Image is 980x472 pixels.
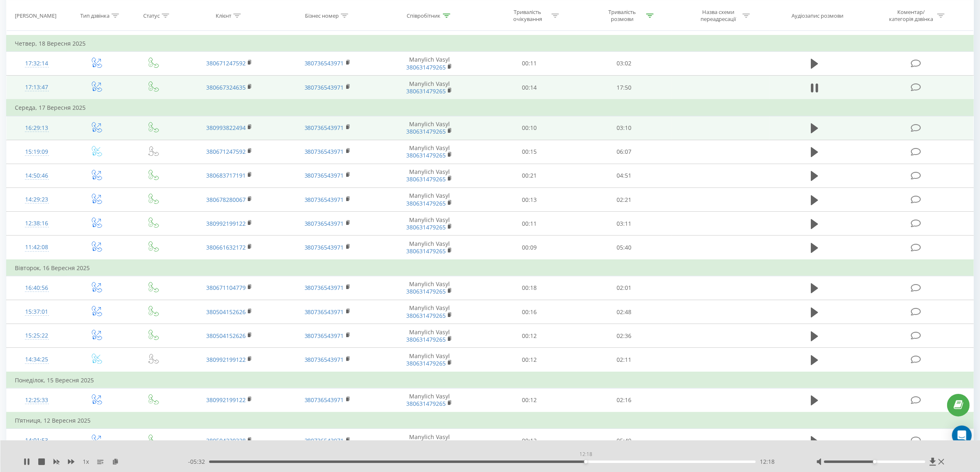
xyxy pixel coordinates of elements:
td: 03:02 [577,51,671,75]
td: 03:10 [577,116,671,140]
div: 14:29:23 [15,192,58,208]
td: 02:48 [577,300,671,324]
span: 12:18 [760,458,775,466]
div: 16:40:56 [15,280,58,296]
div: 16:29:13 [15,120,58,136]
td: 02:36 [577,324,671,348]
td: 00:10 [482,116,577,140]
div: 14:01:53 [15,433,58,449]
td: Manylich Vasyl [377,188,482,212]
a: 380992199122 [206,356,246,363]
a: 380992199122 [206,220,246,227]
a: 380631479265 [406,63,446,71]
td: Manylich Vasyl [377,324,482,348]
td: 17:50 [577,76,671,100]
div: 12:18 [578,449,594,460]
a: 380736543971 [305,243,344,251]
a: 380631479265 [406,87,446,95]
td: Manylich Vasyl [377,348,482,372]
td: 00:12 [482,388,577,412]
div: Open Intercom Messenger [952,426,972,445]
td: 00:11 [482,51,577,75]
div: 17:32:14 [15,56,58,72]
a: 380736543971 [305,437,344,444]
td: 00:18 [482,276,577,300]
a: 380504220328 [206,437,246,444]
td: Четвер, 18 Вересня 2025 [7,35,974,52]
a: 380992199122 [206,396,246,404]
a: 380736543971 [305,332,344,340]
td: 05:40 [577,236,671,260]
td: П’ятниця, 12 Вересня 2025 [7,412,974,429]
div: [PERSON_NAME] [15,12,56,19]
a: 380736543971 [305,196,344,204]
div: 15:37:01 [15,304,58,320]
a: 380736543971 [305,220,344,227]
div: Тривалість очікування [505,9,549,23]
div: Аудіозапис розмови [791,12,843,19]
div: Тип дзвінка [80,12,109,19]
div: 12:38:16 [15,215,58,231]
div: 15:19:09 [15,144,58,160]
td: Середа, 17 Вересня 2025 [7,99,974,116]
a: 380993822494 [206,124,246,132]
td: 05:49 [577,429,671,453]
a: 380631479265 [406,312,446,319]
td: Manylich Vasyl [377,51,482,75]
td: 00:16 [482,300,577,324]
td: Manylich Vasyl [377,164,482,187]
div: Клієнт [216,12,231,19]
td: Manylich Vasyl [377,76,482,100]
td: Manylich Vasyl [377,236,482,260]
td: 00:12 [482,348,577,372]
td: 00:12 [482,429,577,453]
span: - 05:32 [188,458,209,466]
div: Accessibility label [873,460,876,463]
div: 12:25:33 [15,392,58,408]
td: Manylich Vasyl [377,212,482,236]
td: Manylich Vasyl [377,140,482,164]
a: 380504152626 [206,308,246,316]
a: 380736543971 [305,148,344,155]
div: Тривалість розмови [600,9,644,23]
td: 00:15 [482,140,577,164]
div: 14:34:25 [15,352,58,368]
div: 17:13:47 [15,79,58,95]
td: 00:11 [482,212,577,236]
a: 380667324635 [206,83,246,91]
div: Коментар/категорія дзвінка [887,9,935,23]
td: 03:11 [577,212,671,236]
td: Manylich Vasyl [377,276,482,300]
a: 380631479265 [406,400,446,407]
a: 380631479265 [406,151,446,159]
a: 380661632172 [206,243,246,251]
a: 380631479265 [406,127,446,135]
div: Співробітник [407,12,441,19]
a: 380671104779 [206,284,246,292]
a: 380736543971 [305,284,344,292]
div: 15:25:22 [15,328,58,344]
a: 380631479265 [406,287,446,295]
td: Понеділок, 15 Вересня 2025 [7,372,974,389]
td: 00:21 [482,164,577,187]
a: 380736543971 [305,171,344,179]
a: 380631479265 [406,223,446,231]
a: 380736543971 [305,396,344,404]
td: Вівторок, 16 Вересня 2025 [7,260,974,276]
td: 06:07 [577,140,671,164]
a: 380736543971 [305,124,344,132]
a: 380678280067 [206,196,246,204]
a: 380683717191 [206,171,246,179]
a: 380736543971 [305,59,344,67]
a: 380631479265 [406,175,446,183]
td: 00:12 [482,324,577,348]
td: Manylich Vasyl [377,300,482,324]
td: 00:14 [482,76,577,100]
a: 380736543971 [305,356,344,363]
a: 380671247592 [206,148,246,155]
td: 02:11 [577,348,671,372]
td: Manylich Vasyl [377,388,482,412]
div: Назва схеми переадресації [696,9,740,23]
a: 380671247592 [206,59,246,67]
a: 380736543971 [305,308,344,316]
